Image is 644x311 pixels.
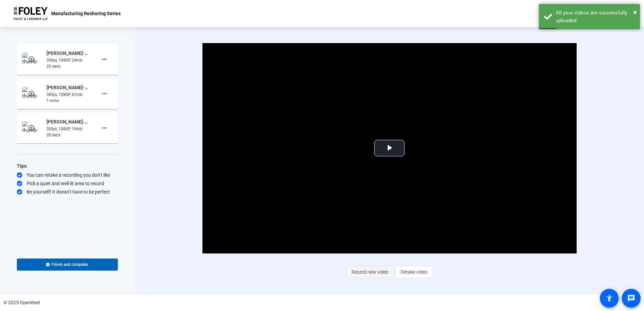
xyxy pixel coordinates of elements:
[46,98,92,104] div: 1 mins
[28,125,36,131] mat-icon: play_circle_outline
[46,132,92,138] div: 20 secs
[22,121,42,135] img: thumb-nail
[401,266,427,278] span: Retake video
[627,294,635,302] mat-icon: message
[46,126,92,132] div: 30fps, 1080P, 19mb
[46,49,92,57] div: [PERSON_NAME]-Manufacturing Reshoring Series-Manufacturing Reshoring Series-1756930412461-webcam
[17,188,118,195] div: Be yourself! It doesn’t have to be perfect
[28,56,36,63] mat-icon: play_circle_outline
[46,57,92,63] div: 30fps, 1080P, 24mb
[395,266,433,278] button: Retake video
[17,172,118,178] div: You can retake a recording you don’t like
[556,9,635,24] div: All your videos are successfully uploaded.
[46,92,92,98] div: 30fps, 1080P, 61mb
[100,55,108,63] mat-icon: more_horiz
[633,8,637,16] span: ×
[374,140,405,157] button: Play Video
[100,124,108,132] mat-icon: more_horiz
[202,43,577,253] div: Video Player
[633,7,637,17] button: Close
[51,9,121,18] p: Manufacturing Reshoring Series
[22,53,42,66] img: thumb-nail
[100,90,108,98] mat-icon: more_horiz
[605,294,613,302] mat-icon: accessibility
[22,87,42,100] img: thumb-nail
[346,266,394,278] button: Record new video
[17,258,118,271] button: Finish and complete
[3,299,40,306] div: © 2025 OpenReel
[52,262,88,267] span: Finish and complete
[46,118,92,126] div: [PERSON_NAME]-Manufacturing Reshoring Series-Manufacturing Reshoring Series-1756930115916-webcam
[17,180,118,187] div: Pick a quiet and well-lit area to record
[46,63,92,69] div: 25 secs
[352,266,388,278] span: Record new video
[17,162,118,170] div: Tips:
[13,7,48,20] img: OpenReel logo
[28,90,36,97] mat-icon: play_circle_outline
[46,83,92,92] div: [PERSON_NAME]-Manufacturing Reshoring Series-Manufacturing Reshoring Series-1756930297777-webcam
